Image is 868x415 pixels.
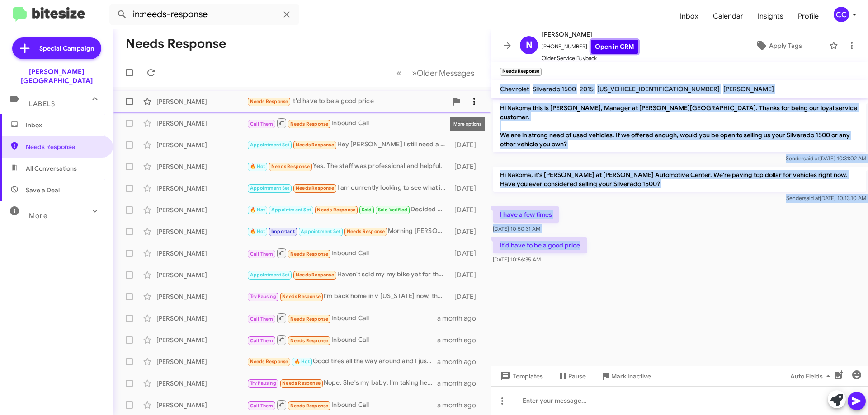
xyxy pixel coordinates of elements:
[247,140,450,150] div: Hey [PERSON_NAME] I still need a vehicle, I had some personal things come up but can I still buy ...
[12,37,101,59] a: Special Campaign
[493,237,587,253] p: It'd have to be a good price
[450,140,483,149] div: [DATE]
[290,316,329,322] span: Needs Response
[396,67,401,79] span: «
[786,155,866,162] span: Sender [DATE] 10:31:02 AM
[271,207,311,213] span: Appointment Set
[156,270,247,280] div: [PERSON_NAME]
[250,338,274,344] span: Call Them
[26,142,103,151] span: Needs Response
[296,272,334,278] span: Needs Response
[542,54,638,63] span: Older Service Buyback
[437,357,483,366] div: a month ago
[493,206,559,223] p: I have a few times
[437,314,483,323] div: a month ago
[250,207,265,213] span: 🔥 Hot
[250,380,276,386] span: Try Pausing
[500,68,542,76] small: Needs Response
[250,142,290,148] span: Appointment Set
[271,163,310,169] span: Needs Response
[597,85,720,93] span: [US_VEHICLE_IDENTIFICATION_NUMBER]
[250,121,274,127] span: Call Them
[493,100,866,152] p: Hi Nakoma this is [PERSON_NAME], Manager at [PERSON_NAME][GEOGRAPHIC_DATA]. Thanks for being our ...
[156,119,247,128] div: [PERSON_NAME]
[750,3,791,29] a: Insights
[271,228,295,234] span: Important
[568,368,586,384] span: Pause
[498,368,543,384] span: Templates
[542,40,638,54] span: [PHONE_NUMBER]
[250,185,290,191] span: Appointment Set
[450,270,483,280] div: [DATE]
[412,67,417,79] span: »
[29,212,47,220] span: More
[156,336,247,345] div: [PERSON_NAME]
[378,207,408,213] span: Sold Verified
[391,64,407,82] button: Previous
[611,368,651,384] span: Mark Inactive
[126,37,226,51] h1: Needs Response
[593,368,658,384] button: Mark Inactive
[26,164,77,173] span: All Conversations
[550,368,593,384] button: Pause
[491,368,550,384] button: Templates
[282,294,321,299] span: Needs Response
[250,228,265,234] span: 🔥 Hot
[834,7,849,22] div: CC
[493,167,866,192] p: Hi Nakoma, it's [PERSON_NAME] at [PERSON_NAME] Automotive Center. We're paying top dollar for veh...
[450,292,483,301] div: [DATE]
[247,247,450,259] div: Inbound Call
[247,270,450,280] div: Haven't sold my my bike yet for the down payment
[500,85,529,93] span: Chevrolet
[282,380,321,386] span: Needs Response
[769,37,802,54] span: Apply Tags
[250,359,288,364] span: Needs Response
[290,121,329,127] span: Needs Response
[362,207,372,213] span: Sold
[804,195,820,201] span: said at
[247,334,437,345] div: Inbound Call
[296,185,334,191] span: Needs Response
[250,272,290,278] span: Appointment Set
[156,140,247,149] div: [PERSON_NAME]
[347,228,385,234] span: Needs Response
[247,226,450,237] div: Morning [PERSON_NAME]... we were unable to connect and get concrete info wanted
[290,338,329,344] span: Needs Response
[673,3,706,29] a: Inbox
[156,162,247,171] div: [PERSON_NAME]
[437,379,483,388] div: a month ago
[450,162,483,171] div: [DATE]
[790,368,834,384] span: Auto Fields
[450,249,483,258] div: [DATE]
[250,163,265,169] span: 🔥 Hot
[493,256,541,263] span: [DATE] 10:56:35 AM
[706,3,750,29] a: Calendar
[156,97,247,106] div: [PERSON_NAME]
[542,29,638,40] span: [PERSON_NAME]
[247,205,450,215] div: Decided not to proceed with that. But am interested in maybe trading my truck
[247,312,437,324] div: Inbound Call
[156,184,247,193] div: [PERSON_NAME]
[247,161,450,172] div: Yes. The staff was professional and helpful.
[247,356,437,367] div: Good tires all the way around and I just put a new exhaust on it
[450,117,485,131] div: More options
[247,183,450,193] div: I am currently looking to see what is out there. I am looking for a Jeep Grand Cherokee that come...
[493,225,540,232] span: [DATE] 10:50:31 AM
[591,40,638,54] a: Open in CRM
[156,205,247,214] div: [PERSON_NAME]
[156,314,247,323] div: [PERSON_NAME]
[247,291,450,302] div: I'm back home in v [US_STATE] now, thanks
[786,195,866,201] span: Sender [DATE] 10:13:10 AM
[250,294,276,299] span: Try Pausing
[732,37,825,54] button: Apply Tags
[250,98,288,104] span: Needs Response
[250,251,274,257] span: Call Them
[803,155,819,162] span: said at
[450,184,483,193] div: [DATE]
[783,368,841,384] button: Auto Fields
[723,85,774,93] span: [PERSON_NAME]
[526,38,533,52] span: N
[417,68,474,78] span: Older Messages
